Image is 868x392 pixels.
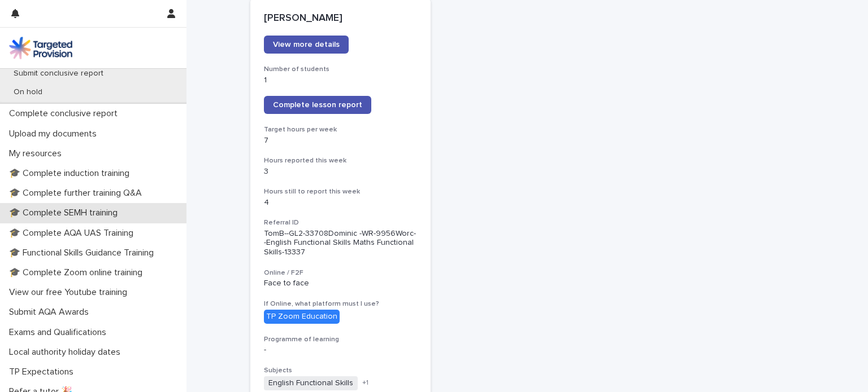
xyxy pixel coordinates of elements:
[5,208,127,218] p: 🎓 Complete SEMH training
[264,12,417,25] p: [PERSON_NAME]
[5,228,142,239] p: 🎓 Complete AQA UAS Training
[273,101,362,109] span: Complete lesson report
[5,108,127,119] p: Complete conclusive report
[5,148,71,159] p: My resources
[264,36,349,54] a: View more details
[264,96,371,114] a: Complete lesson report
[5,168,138,179] p: 🎓 Complete induction training
[5,267,151,278] p: 🎓 Complete Zoom online training
[264,76,417,85] p: 1
[264,279,417,288] p: Face to face
[264,345,417,355] p: -
[264,65,417,74] h3: Number of students
[264,136,417,146] p: 7
[264,299,417,309] h3: If Online, what platform must I use?
[264,376,358,390] span: English Functional Skills
[5,87,51,97] p: On hold
[5,69,112,78] p: Submit conclusive report
[264,229,417,257] p: TomB--GL2-33708Dominic -WR-9956Worc--English Functional Skills Maths Functional Skills-13337
[264,167,417,177] p: 3
[5,327,115,338] p: Exams and Qualifications
[273,41,340,49] span: View more details
[264,268,417,278] h3: Online / F2F
[264,187,417,196] h3: Hours still to report this week
[264,218,417,227] h3: Referral ID
[9,37,72,59] img: M5nRWzHhSzIhMunXDL62
[5,287,136,298] p: View our free Youtube training
[264,198,417,208] p: 4
[5,347,129,358] p: Local authority holiday dates
[264,366,417,375] h3: Subjects
[264,310,340,324] div: TP Zoom Education
[5,307,98,318] p: Submit AQA Awards
[264,335,417,344] h3: Programme of learning
[5,129,106,139] p: Upload my documents
[362,380,368,386] span: + 1
[5,367,83,377] p: TP Expectations
[5,188,151,199] p: 🎓 Complete further training Q&A
[264,125,417,134] h3: Target hours per week
[264,156,417,165] h3: Hours reported this week
[5,248,163,258] p: 🎓 Functional Skills Guidance Training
